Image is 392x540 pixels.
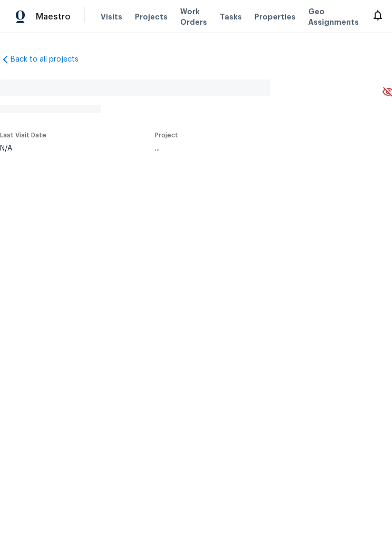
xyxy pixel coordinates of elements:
[180,6,207,27] span: Work Orders
[155,145,357,152] div: ...
[254,12,296,22] span: Properties
[135,12,168,22] span: Projects
[220,13,242,21] span: Tasks
[155,132,178,138] span: Project
[36,12,71,22] span: Maestro
[308,6,359,27] span: Geo Assignments
[101,12,122,22] span: Visits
